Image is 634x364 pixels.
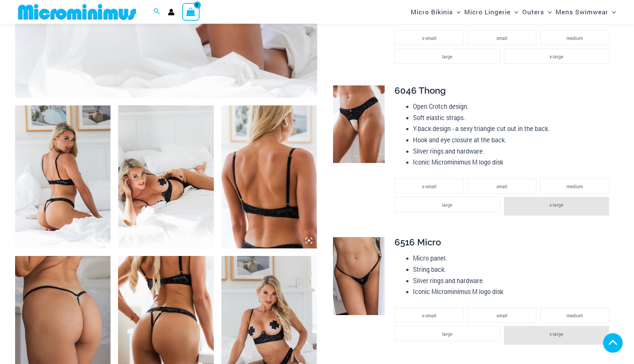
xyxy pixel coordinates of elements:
[464,2,511,21] span: Micro Lingerie
[462,2,520,21] a: Micro LingerieMenu ToggleMenu Toggle
[504,326,609,345] li: x-large
[221,105,317,248] img: Nights Fall Silver Leopard 1036 Bra
[442,202,452,208] span: large
[413,112,613,123] li: Soft elastic straps.
[118,105,213,248] img: Nights Fall Silver Leopard 1036 Bra 6046 Thong
[550,202,563,208] span: x-large
[550,331,563,337] span: x-large
[544,2,552,21] span: Menu Toggle
[504,49,609,64] li: x-large
[520,2,554,21] a: OutersMenu ToggleMenu Toggle
[411,2,453,21] span: Micro Bikinis
[540,308,609,323] li: medium
[168,9,175,15] a: Account icon link
[333,237,385,315] img: Nights Fall Silver Leopard 6516 Micro
[413,146,613,157] li: Silver rings and hardware.
[413,275,613,286] li: Silver rings and hardware.
[408,1,619,23] nav: Site Navigation
[395,197,500,212] li: large
[15,3,139,20] img: MM SHOP LOGO FLAT
[15,105,111,248] img: Nights Fall Silver Leopard 1036 Bra 6046 Thong
[467,30,536,45] li: small
[496,35,507,41] span: small
[395,308,464,323] li: x-small
[395,49,500,64] li: large
[154,7,160,17] a: Search icon link
[442,53,452,59] span: large
[395,85,446,96] span: 6046 Thong
[511,2,518,21] span: Menu Toggle
[496,312,507,318] span: small
[395,237,441,248] span: 6516 Micro
[422,35,436,41] span: x-small
[540,178,609,193] li: medium
[566,35,583,41] span: medium
[467,308,536,323] li: small
[413,286,613,297] li: Iconic Microminimus M logo disk
[496,183,507,189] span: small
[413,157,613,168] li: Iconic Microminimus M logo disk
[395,178,464,193] li: x-small
[333,85,385,163] img: Nights Fall Silver Leopard 6046 Thong
[453,2,461,21] span: Menu Toggle
[413,134,613,146] li: Hook and eye closure at the back.
[522,2,544,21] span: Outers
[566,312,583,318] span: medium
[409,2,462,21] a: Micro BikinisMenu ToggleMenu Toggle
[608,2,616,21] span: Menu Toggle
[413,123,613,134] li: Y-back design - a sexy triangle cut out in the back.
[395,30,464,45] li: x-small
[467,178,536,193] li: small
[413,101,613,112] li: Open Crotch design.
[556,2,608,21] span: Mens Swimwear
[442,331,452,337] span: large
[540,30,609,45] li: medium
[504,197,609,216] li: x-large
[550,53,563,59] span: x-large
[395,326,500,341] li: large
[422,183,436,189] span: x-small
[554,2,618,21] a: Mens SwimwearMenu ToggleMenu Toggle
[413,264,613,275] li: String back.
[413,253,613,264] li: Micro panel.
[566,183,583,189] span: medium
[182,3,200,20] a: View Shopping Cart, empty
[422,312,436,318] span: x-small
